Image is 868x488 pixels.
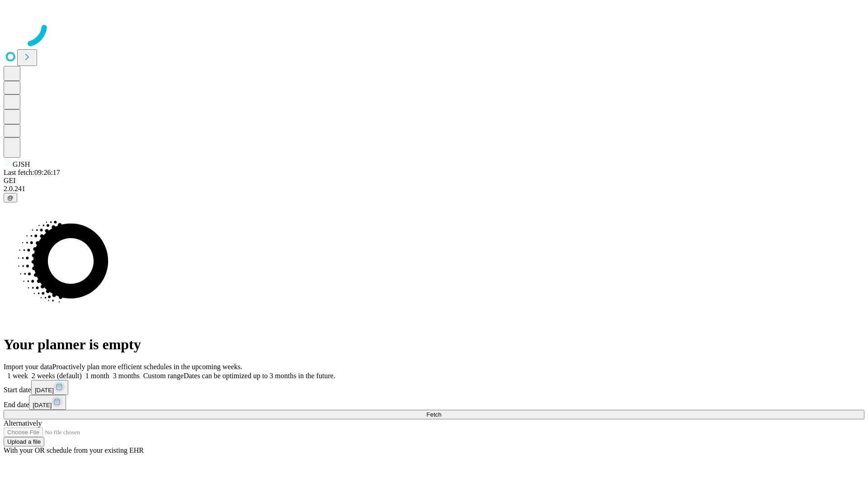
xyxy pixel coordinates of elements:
[4,380,864,395] div: Start date
[4,395,864,410] div: End date
[143,372,184,380] span: Custom range
[4,177,864,185] div: GEI
[4,363,52,371] span: Import your data
[4,185,864,193] div: 2.0.241
[113,372,140,380] span: 3 months
[4,437,44,446] button: Upload a file
[7,194,14,201] span: @
[4,410,864,419] button: Fetch
[29,395,66,410] button: [DATE]
[35,387,54,394] span: [DATE]
[32,372,82,380] span: 2 weeks (default)
[4,446,144,454] span: With your OR schedule from your existing EHR
[52,363,242,371] span: Proactively plan more efficient schedules in the upcoming weeks.
[4,336,864,353] h1: Your planner is empty
[31,380,68,395] button: [DATE]
[7,372,28,380] span: 1 week
[33,402,52,408] span: [DATE]
[85,372,109,380] span: 1 month
[426,411,441,418] span: Fetch
[4,419,42,427] span: Alternatively
[184,372,335,380] span: Dates can be optimized up to 3 months in the future.
[4,193,17,202] button: @
[4,169,60,176] span: Last fetch: 09:26:17
[13,160,30,168] span: GJSH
